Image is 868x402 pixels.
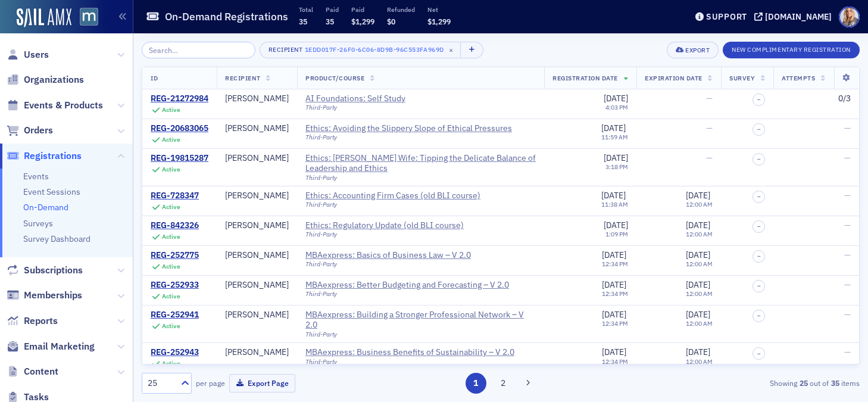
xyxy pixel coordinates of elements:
[151,191,199,201] a: REG-728347
[162,203,180,211] div: Active
[686,319,713,328] time: 12:00 AM
[229,374,295,392] button: Export Page
[225,310,289,320] div: [PERSON_NAME]
[151,347,199,358] a: REG-252943
[844,309,851,320] span: —
[162,233,180,241] div: Active
[225,74,261,82] span: Recipient
[686,357,713,366] time: 12:00 AM
[305,123,512,134] div: Ethics: Avoiding the Slippery Slope of Ethical Pressures
[305,330,337,338] span: Third-Party
[667,42,719,58] button: Export
[225,94,289,104] div: [PERSON_NAME]
[602,309,626,320] span: [DATE]
[7,264,83,277] a: Subscriptions
[162,322,180,330] div: Active
[723,43,860,54] a: New Complimentary Registration
[165,10,288,24] h1: On-Demand Registrations
[844,279,851,290] span: —
[151,153,208,164] a: REG-19815287
[351,5,374,14] p: Paid
[706,11,747,22] div: Support
[7,314,58,328] a: Reports
[24,48,49,61] span: Users
[604,220,628,230] span: [DATE]
[225,220,289,231] a: [PERSON_NAME]
[757,223,761,230] span: –
[24,340,95,353] span: Email Marketing
[7,365,58,378] a: Content
[305,153,536,174] a: Ethics: [PERSON_NAME] Wife: Tipping the Delicate Balance of Leadership and Ethics
[723,42,860,58] button: New Complimentary Registration
[757,126,761,133] span: –
[602,289,628,298] time: 12:34 PM
[225,280,289,291] a: [PERSON_NAME]
[782,94,851,104] div: 0/3
[305,230,337,238] span: Third-Party
[605,163,628,171] time: 3:18 PM
[844,190,851,201] span: —
[268,46,303,54] div: Recipient
[80,8,98,26] img: SailAMX
[686,230,713,238] time: 12:00 AM
[24,124,53,137] span: Orders
[602,347,626,357] span: [DATE]
[142,42,255,58] input: Search…
[7,289,82,302] a: Memberships
[23,202,68,213] a: On-Demand
[754,13,836,21] button: [DOMAIN_NAME]
[7,99,103,112] a: Events & Products
[782,74,815,82] span: Attempts
[602,260,628,268] time: 12:34 PM
[602,319,628,328] time: 12:34 PM
[602,250,626,260] span: [DATE]
[765,11,832,22] div: [DOMAIN_NAME]
[387,5,415,14] p: Refunded
[151,74,158,82] span: ID
[7,73,84,86] a: Organizations
[305,103,337,111] span: Third-Party
[305,347,514,358] a: MBAexpress: Business Benefits of Sustainability – V 2.0
[305,310,536,331] a: MBAexpress: Building a Stronger Professional Network – V 2.0
[844,123,851,133] span: —
[151,280,199,291] a: REG-252933
[162,136,180,144] div: Active
[601,190,626,201] span: [DATE]
[601,133,628,141] time: 11:59 AM
[305,94,405,104] div: AI Foundations: Self Study
[225,191,289,201] a: [PERSON_NAME]
[446,45,457,55] span: ×
[706,123,713,133] span: —
[23,186,80,197] a: Event Sessions
[225,250,289,261] div: [PERSON_NAME]
[686,220,710,230] span: [DATE]
[151,250,199,261] a: REG-252775
[757,96,761,103] span: –
[351,17,374,26] span: $1,299
[757,312,761,319] span: –
[305,280,509,291] a: MBAexpress: Better Budgeting and Forecasting – V 2.0
[844,347,851,357] span: —
[24,289,82,302] span: Memberships
[305,191,480,201] div: Ethics: Accounting Firm Cases (old BLI course)
[162,292,180,300] div: Active
[844,250,851,260] span: —
[23,171,49,182] a: Events
[17,8,71,27] a: SailAMX
[151,94,208,104] a: REG-21272984
[151,220,199,231] a: REG-842326
[729,74,755,82] span: Survey
[7,124,53,137] a: Orders
[387,17,395,26] span: $0
[604,93,628,104] span: [DATE]
[71,8,98,28] a: View Homepage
